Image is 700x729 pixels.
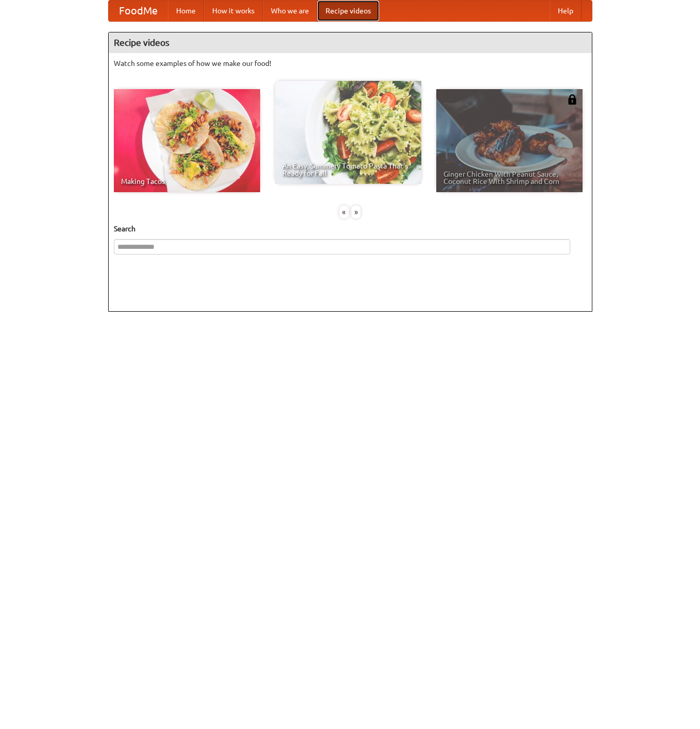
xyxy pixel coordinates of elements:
a: Help [550,1,582,21]
a: FoodMe [109,1,168,21]
a: Home [168,1,204,21]
p: Watch some examples of how we make our food! [114,58,587,69]
a: Recipe videos [317,1,379,21]
img: 483408.png [567,94,577,105]
div: » [351,206,361,218]
div: « [339,206,349,218]
a: How it works [204,1,263,21]
h5: Search [114,224,587,234]
a: Making Tacos [114,89,260,192]
span: Making Tacos [121,178,253,185]
a: Who we are [263,1,317,21]
h4: Recipe videos [109,32,592,53]
a: An Easy, Summery Tomato Pasta That's Ready for Fall [275,81,421,184]
span: An Easy, Summery Tomato Pasta That's Ready for Fall [282,162,414,177]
